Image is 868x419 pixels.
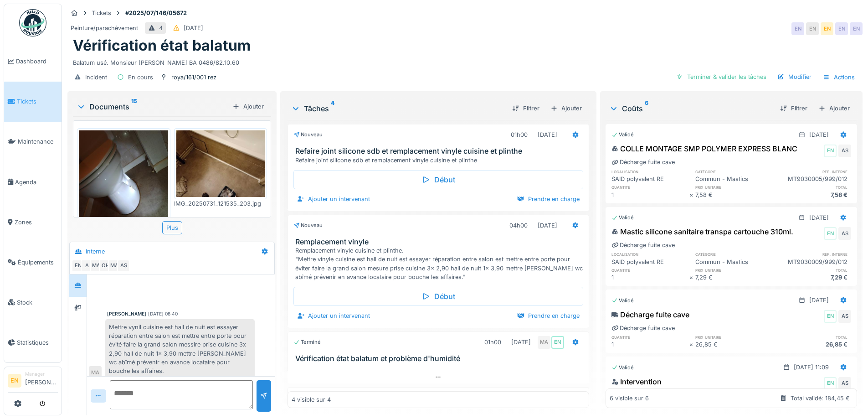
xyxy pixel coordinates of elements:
div: Prendre en charge [514,193,583,205]
div: Mastic silicone sanitaire transpa cartouche 310ml. [611,226,793,237]
div: [DATE] [511,338,531,347]
a: Agenda [4,162,62,202]
h3: Vérification état balatum et problème d'humidité [295,354,585,363]
a: Maintenance [4,122,62,162]
div: Refaire joint silicone sdb et remplacement vinyle cuisine et plinthe [295,156,585,165]
div: Décharge fuite cave [611,324,675,332]
span: Zones [15,218,58,227]
img: Badge_color-CXgf-gQk.svg [19,9,46,36]
div: Ajouter un intervenant [293,193,374,205]
div: MT9030005/999/012 [773,175,851,183]
a: EN Manager[PERSON_NAME] [8,371,58,393]
div: [DATE] [184,24,203,32]
strong: #2025/07/146/05672 [122,9,190,17]
div: 6 visible sur 6 [610,394,649,403]
div: EN [551,336,564,349]
div: Validé [611,297,634,305]
div: Filtrer [508,102,543,114]
li: EN [8,374,21,388]
div: Ajouter [229,100,267,113]
div: Commun - Mastics [695,258,773,266]
div: EN [824,227,837,240]
div: 1 [611,273,689,282]
a: Tickets [4,82,62,122]
div: 7,58 € [695,191,773,199]
sup: 6 [645,103,648,114]
div: × [689,340,695,349]
h6: total [773,184,851,190]
div: 01h00 [484,338,501,347]
div: Prendre en charge [514,310,583,322]
sup: 4 [331,103,334,114]
div: A [81,259,93,272]
div: EN [824,377,837,390]
div: Tâches [291,103,504,114]
div: × [689,191,695,199]
a: Dashboard [4,41,62,82]
li: [PERSON_NAME] [25,371,58,390]
h6: ref. interne [773,169,851,175]
div: AS [838,310,851,323]
h6: localisation [611,251,689,257]
div: 7,29 € [773,273,851,282]
div: [DATE] 08:40 [148,310,178,317]
div: [DATE] [809,130,829,139]
div: Remplacement vinyle cuisine et plinthe. "Mettre vinyle cuisine est hall de nuit est essayer répar... [295,246,585,281]
h6: localisation [611,169,689,175]
h6: catégorie [695,251,773,257]
div: 4 visible sur 4 [292,395,331,404]
div: roya/161/001 rez [171,73,216,82]
div: Ajouter [547,102,586,114]
div: Nouveau [293,131,323,139]
div: Plus [162,221,182,234]
div: [PERSON_NAME] [107,310,146,317]
div: AS [838,227,851,240]
span: Stock [17,298,58,307]
div: Commun - Mastics [695,175,773,183]
div: Tickets [92,9,111,17]
div: MT9030009/999/012 [773,258,851,266]
div: IMG_20250731_121535_203.jpg [174,199,267,208]
div: Ajouter un intervenant [293,310,374,322]
div: SAID polyvalent RE [611,175,689,183]
span: Statistiques [17,338,58,347]
div: Peinture/parachèvement [71,24,138,32]
div: MA [90,259,103,272]
div: EN [806,22,819,35]
span: Équipements [18,258,58,267]
div: 04h00 [509,221,528,230]
span: Agenda [15,178,58,186]
div: Balatum usé. Monsieur [PERSON_NAME] BA 0486/82.10.60 [73,55,857,67]
div: Manager [25,371,58,378]
h6: quantité [611,334,689,340]
div: Incident [85,73,107,82]
div: 1 [611,191,689,199]
div: SAID polyvalent RE [611,258,689,266]
div: AS [117,259,130,272]
div: En cours [128,73,153,82]
div: Intervention [611,376,662,387]
div: [DATE] [809,213,829,222]
h6: catégorie [695,169,773,175]
h3: Remplacement vinyle [295,238,585,246]
h3: Refaire joint silicone sdb et remplacement vinyle cuisine et plinthe [295,147,585,155]
div: Terminer & valider les tâches [673,71,770,83]
span: Maintenance [18,137,58,146]
div: 4 [159,24,163,32]
div: [DATE] [538,221,557,230]
div: 26,85 € [695,340,773,349]
img: xkgbv6n306w8mxrai1nrufmcdty2 [176,130,265,197]
div: 7,29 € [695,273,773,282]
h6: prix unitaire [695,184,773,190]
a: Statistiques [4,322,62,362]
div: EN [835,22,848,35]
div: 26,85 € [773,340,851,349]
div: AS [838,377,851,390]
span: Tickets [17,97,58,106]
div: Décharge fuite cave [611,309,689,320]
div: Filtrer [776,102,811,114]
span: Dashboard [16,57,58,66]
div: 1 [611,340,689,349]
h6: prix unitaire [695,334,773,340]
h6: total [773,334,851,340]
